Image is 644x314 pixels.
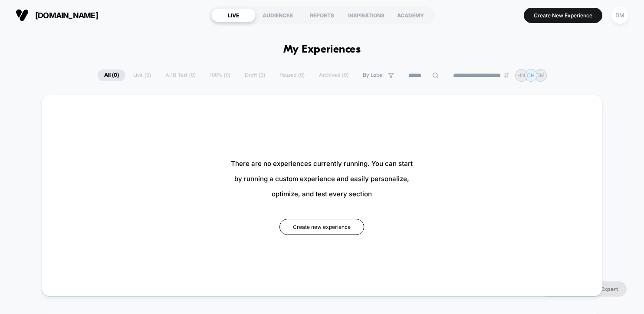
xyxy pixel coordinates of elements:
span: [DOMAIN_NAME] [35,11,98,20]
img: end [504,73,509,78]
div: DM [611,7,628,24]
img: Visually logo [16,9,29,22]
span: All ( 0 ) [98,69,125,81]
button: Create new experience [279,219,364,235]
div: REPORTS [300,8,344,22]
div: INSPIRATIONS [344,8,388,22]
div: AUDIENCES [256,8,300,22]
button: DM [609,7,631,24]
button: Create New Experience [524,8,602,23]
div: LIVE [211,8,256,22]
p: HN [517,72,525,79]
p: DM [536,72,545,79]
span: By Label [363,72,384,79]
p: CH [527,72,535,79]
span: There are no experiences currently running. You can start by running a custom experience and easi... [231,156,413,202]
h1: My Experiences [283,43,361,56]
button: [DOMAIN_NAME] [13,8,101,22]
div: ACADEMY [388,8,433,22]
